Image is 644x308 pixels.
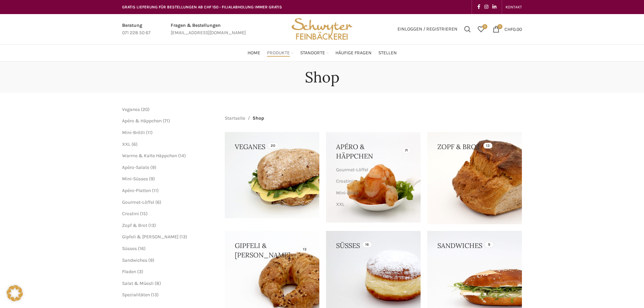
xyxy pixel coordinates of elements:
[143,107,148,112] span: 20
[378,50,397,56] span: Stellen
[133,141,136,147] span: 6
[336,176,409,187] a: Crostini
[139,269,142,274] span: 3
[122,199,154,205] a: Gourmet-Löffel
[122,281,154,286] a: Salat & Müesli
[502,0,525,14] div: Secondary navigation
[122,107,140,112] a: Veganes
[122,153,177,159] a: Warme & Kalte Häppchen
[122,223,147,228] a: Zopf & Brot
[225,115,264,122] nav: Breadcrumb
[394,22,461,36] a: Einloggen / Registrieren
[267,46,293,60] a: Produkte
[122,257,147,263] a: Sandwiches
[335,50,372,56] span: Häufige Fragen
[122,269,136,274] a: Fladen
[489,22,525,36] a: 0 CHF0.00
[122,130,145,135] a: Mini-Brötli
[336,187,409,199] a: Mini-Brötli
[122,118,162,124] a: Apéro & Häppchen
[122,5,282,9] span: GRATIS LIEFERUNG FÜR BESTELLUNGEN AB CHF 150 - FILIALABHOLUNG IMMER GRATIS
[119,46,525,60] div: Main navigation
[122,292,150,298] a: Spezialitäten
[171,22,246,37] a: Infobox link
[378,46,397,60] a: Stellen
[267,50,290,56] span: Produkte
[148,130,151,135] span: 11
[505,5,522,9] span: KONTAKT
[474,22,488,36] a: 0
[122,234,178,240] a: Gipfeli & [PERSON_NAME]
[150,223,154,228] span: 13
[475,2,482,12] a: Facebook social link
[153,292,157,298] span: 13
[164,118,168,124] span: 71
[335,46,372,60] a: Häufige Fragen
[122,176,148,182] a: Mini-Süsses
[397,27,458,32] span: Einloggen / Registrieren
[122,211,139,217] a: Crostini
[490,2,498,12] a: Linkedin social link
[140,246,144,251] span: 16
[300,50,325,56] span: Standorte
[482,24,487,29] span: 0
[504,26,513,32] span: CHF
[336,164,409,176] a: Gourmet-Löffel
[156,281,159,286] span: 8
[248,46,260,60] a: Home
[142,211,146,217] span: 15
[225,115,245,122] a: Startseite
[122,188,151,193] a: Apéro-Platten
[122,246,137,251] a: Süsses
[180,153,184,159] span: 14
[150,257,153,263] span: 9
[289,14,355,44] img: Bäckerei Schwyter
[336,210,409,222] a: Warme & Kalte Häppchen
[336,199,409,210] a: XXL
[122,22,151,37] a: Infobox link
[152,165,155,170] span: 9
[289,26,355,32] a: Site logo
[151,176,153,182] span: 9
[181,234,185,240] span: 13
[154,188,157,193] span: 11
[482,2,490,12] a: Instagram social link
[157,199,160,205] span: 6
[474,22,488,36] div: Meine Wunschliste
[122,165,149,170] a: Apéro-Salate
[253,115,264,122] span: Shop
[122,141,130,147] a: XXL
[300,46,329,60] a: Standorte
[504,26,522,32] bdi: 0.00
[305,68,339,86] h1: Shop
[505,0,522,14] a: KONTAKT
[248,50,260,56] span: Home
[461,22,474,36] a: Suchen
[497,24,502,29] span: 0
